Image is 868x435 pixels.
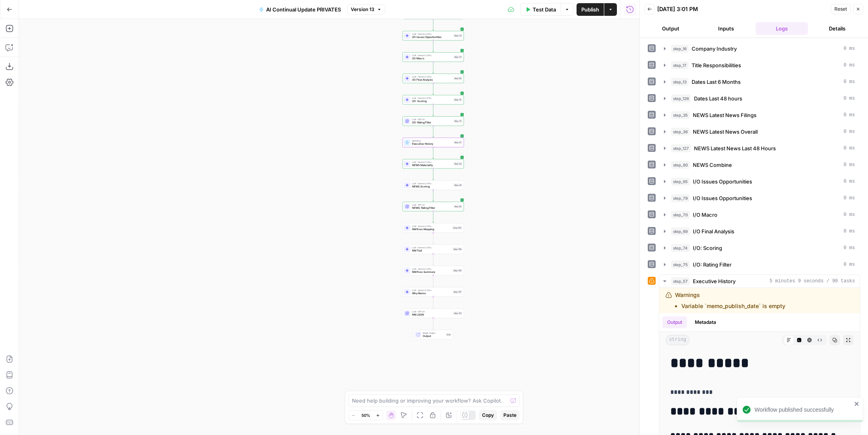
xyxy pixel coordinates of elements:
div: Step 101 [453,312,462,315]
span: step_35 [671,111,690,119]
button: 5 minutes 9 seconds / 90 tasks [659,275,860,287]
span: LLM · Gemini 2.5 Pro [412,54,452,57]
span: Paste [503,412,516,419]
span: 0 ms [843,261,855,268]
div: Step 57 [454,141,462,144]
div: Step 85 [454,205,462,208]
span: 0 ms [843,195,855,202]
div: LLM · Gemini 2.5 ProI/O MacroStep 70 [403,52,464,62]
div: Workflow published successfully [755,406,852,414]
g: Edge from step_26 to step_85 [433,190,434,201]
div: LLM · Gemini 2.5 ProWhy MemoStep 107 [403,287,464,297]
button: 0 ms [659,76,860,88]
div: LLM · GPT-4.1I/O: Rating FilterStep 75 [403,116,464,126]
span: LLM · Gemini 2.5 Pro [412,96,452,100]
button: close [854,401,860,407]
span: 0 ms [843,78,855,85]
span: AI Continual Update PRIVATES [266,6,341,13]
span: NEWS Materiality [412,163,452,167]
span: string [666,335,690,345]
div: Step 26 [454,183,462,187]
span: step_80 [671,161,690,169]
button: 0 ms [659,59,860,72]
span: LLM · Gemini 2.5 Pro [412,32,452,36]
g: Edge from step_106 to step_105 [433,254,434,265]
g: Edge from step_105 to step_107 [433,275,434,287]
button: 0 ms [659,192,860,204]
span: LLM · Gemini 2.5 Pro [412,246,451,249]
button: Publish [577,3,604,16]
span: 0 ms [843,128,855,135]
button: 0 ms [659,208,860,221]
span: I/O Final Analysis [412,78,452,82]
span: LLM · GPT-4.1 [412,310,452,313]
span: 5 minutes 9 seconds / 90 tasks [770,278,855,285]
div: LLM · GPT-4.1NEWS: Rating FilterStep 85 [403,202,464,211]
span: step_70 [671,211,690,219]
span: I/O Issues Opportunities [412,35,452,39]
span: 0 ms [843,45,855,52]
span: step_16 [671,45,688,53]
span: I/O: Rating Filter [693,261,732,269]
button: Copy [479,410,497,420]
span: 50% [361,412,370,418]
div: Step 74 [454,98,462,102]
div: Step 82 [454,162,462,166]
span: step_79 [671,194,690,202]
g: Edge from step_57 to step_82 [433,147,434,159]
g: Edge from step_107 to step_101 [433,297,434,308]
button: 0 ms [659,242,860,254]
span: I/O Final Analysis [693,227,734,235]
span: 0 ms [843,145,855,152]
div: LLM · GPT-4.1NM JSONStep 101 [403,308,464,318]
span: LLM · Gemini 2.5 Pro [412,75,452,78]
button: Details [811,22,863,35]
span: 0 ms [843,161,855,168]
span: 0 ms [843,211,855,218]
div: LLM · Gemini 2.5 ProNM Exec SummaryStep 105 [403,266,464,275]
span: I/O Macro [412,57,452,61]
span: 0 ms [843,95,855,102]
div: LLM · Gemini 2.5 ProI/O Final AnalysisStep 69 [403,74,464,83]
span: NEWS Combine [693,161,732,169]
span: step_13 [671,78,688,86]
span: Executive History [412,142,452,146]
span: NM JSON [412,313,452,317]
button: 0 ms [659,159,860,171]
span: LLM · Gemini 2.5 Pro [412,289,451,292]
g: Edge from step_69 to step_74 [433,83,434,95]
span: 0 ms [843,228,855,235]
span: 0 ms [843,178,855,185]
button: 0 ms [659,225,860,238]
span: Title Responsibilities [692,61,741,69]
button: Logs [756,22,808,35]
span: 0 ms [843,112,855,119]
g: Edge from step_104 to step_106 [433,233,434,244]
button: Metadata [690,316,721,328]
button: Version 13 [347,4,385,15]
span: 0 ms [843,62,855,69]
span: NM Exec Mapping [412,227,451,231]
span: step_57 [671,277,690,285]
span: Why Memo [412,291,451,295]
span: step_75 [671,261,690,269]
span: LLM · Gemini 2.5 Pro [412,161,452,164]
div: LLM · Gemini 2.5 ProNEWS ScoringStep 26 [403,180,464,190]
button: 0 ms [659,42,860,55]
span: step_36 [671,128,690,136]
span: Dates Last 6 Months [692,78,741,86]
div: LLM · Gemini 2.5 ProI/O: ScoringStep 74 [403,95,464,104]
button: Reset [831,4,851,14]
div: Step 79 [454,34,462,38]
span: LLM · Gemini 2.5 Pro [412,267,451,270]
div: Single OutputOutputEnd [403,330,464,339]
span: step_127 [671,144,691,152]
button: Paste [500,410,520,420]
span: NEWS Latest News Overall [693,128,758,136]
div: LLM · Gemini 2.5 ProNM Exec MappingStep 104 [403,223,464,233]
li: Variable `memo_publish_date` is empty [681,302,785,310]
span: LLM · GPT-4.1 [412,118,452,121]
div: LLM · Gemini 2.5 ProI/O Issues OpportunitiesStep 79 [403,31,464,40]
div: WorkflowExecutive HistoryStep 57 [403,138,464,147]
div: Step 75 [454,119,462,123]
